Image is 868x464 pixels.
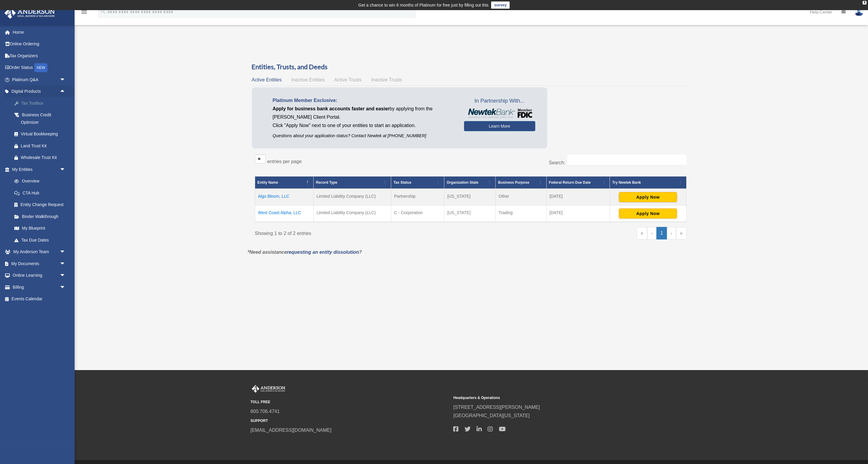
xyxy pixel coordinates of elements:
[291,77,325,82] span: Inactive Entities
[498,180,529,185] span: Business Purpose
[444,205,496,222] td: [US_STATE]
[273,132,455,140] p: Questions about your application status? Contact Newtek at [PHONE_NUMBER]
[248,250,362,255] em: *Need assistance ?
[81,10,88,16] a: menu
[464,121,535,131] a: Learn More
[467,109,532,118] img: NewtekBankLogoSM.png
[371,77,402,82] span: Inactive Trusts
[4,38,75,50] a: Online Ordering
[8,140,75,152] a: Land Trust Kit
[8,175,69,187] a: Overview
[21,100,67,107] div: Tax Toolbox
[546,177,610,189] th: Federal Return Due Date: Activate to sort
[391,189,444,205] td: Partnership
[391,177,444,189] th: Tax Status: Activate to sort
[454,405,540,410] a: [STREET_ADDRESS][PERSON_NAME]
[251,409,280,414] a: 800.706.4741
[358,1,489,9] div: Get a chance to win 6 months of Platinum for free just by filling out this
[391,205,444,222] td: C - Corporation
[444,189,496,205] td: [US_STATE]
[60,74,72,86] span: arrow_drop_down
[546,189,610,205] td: [DATE]
[4,62,75,74] a: Order StatusNEW
[313,177,391,189] th: Record Type: Activate to sort
[313,205,391,222] td: Limited Liability Company (LLC)
[81,8,88,16] i: menu
[316,180,337,185] span: Record Type
[454,395,652,401] small: Headquarters & Operations
[287,250,359,255] a: requesting an entity dissolution
[255,177,313,189] th: Entity Name: Activate to invert sorting
[4,270,75,282] a: Online Learningarrow_drop_down
[60,270,72,282] span: arrow_drop_down
[454,413,530,418] a: [GEOGRAPHIC_DATA][US_STATE]
[3,7,57,19] img: Anderson Advisors Platinum Portal
[4,86,75,98] a: Digital Productsarrow_drop_up
[8,211,72,222] a: Binder Walkthrough
[549,180,591,185] span: Federal Return Due Date
[255,227,466,238] div: Showing 1 to 2 of 2 entries
[464,96,535,106] span: In Partnership With...
[273,121,455,130] p: Click "Apply Now" next to one of your entities to start an application.
[610,177,686,189] th: Try Newtek Bank : Activate to sort
[251,399,449,405] small: TOLL FREE
[8,234,72,246] a: Tax Due Dates
[60,281,72,293] span: arrow_drop_down
[334,77,362,82] span: Active Trusts
[34,63,47,72] div: NEW
[100,8,106,15] i: search
[21,130,67,138] div: Virtual Bookkeeping
[251,385,286,393] img: Anderson Advisors Platinum Portal
[676,227,687,239] a: Last
[4,26,75,38] a: Home
[8,128,75,140] a: Virtual Bookkeeping
[252,77,282,82] span: Active Entities
[60,163,72,176] span: arrow_drop_down
[637,227,647,239] a: First
[4,163,72,175] a: My Entitiesarrow_drop_down
[656,227,667,239] a: 1
[4,74,75,86] a: Platinum Q&Aarrow_drop_down
[647,227,656,239] a: Previous
[546,205,610,222] td: [DATE]
[273,96,455,105] p: Platinum Member Exclusive:
[447,180,478,185] span: Organization State
[273,105,455,121] p: by applying from the [PERSON_NAME] Client Portal.
[4,50,75,62] a: Tax Organizers
[619,192,677,202] button: Apply Now
[4,258,75,270] a: My Documentsarrow_drop_down
[252,62,690,72] h3: Entities, Trusts, and Deeds
[444,177,496,189] th: Organization State: Activate to sort
[251,428,332,433] a: [EMAIL_ADDRESS][DOMAIN_NAME]
[612,179,677,186] div: Try Newtek Bank
[8,109,75,128] a: Business Credit Optimizer
[8,187,72,199] a: CTA Hub
[549,160,565,165] label: Search:
[394,180,411,185] span: Tax Status
[21,142,67,150] div: Land Trust Kit
[496,205,546,222] td: Trading
[60,258,72,270] span: arrow_drop_down
[255,189,313,205] td: Algo Bloom, LLC
[4,281,75,293] a: Billingarrow_drop_down
[258,180,278,185] span: Entity Name
[273,106,390,111] span: Apply for business bank accounts faster and easier
[4,246,75,258] a: My Anderson Teamarrow_drop_down
[667,227,676,239] a: Next
[8,199,72,211] a: Entity Change Request
[8,152,75,164] a: Wholesale Trust Kit
[60,246,72,258] span: arrow_drop_down
[251,418,449,424] small: SUPPORT
[21,154,67,161] div: Wholesale Trust Kit
[863,1,867,4] div: close
[491,1,510,9] a: survey
[313,189,391,205] td: Limited Liability Company (LLC)
[8,222,72,234] a: My Blueprint
[496,189,546,205] td: Other
[496,177,546,189] th: Business Purpose: Activate to sort
[255,205,313,222] td: West Coast Alpha, LLC
[21,111,67,126] div: Business Credit Optimizer
[619,208,677,219] button: Apply Now
[855,7,864,16] img: User Pic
